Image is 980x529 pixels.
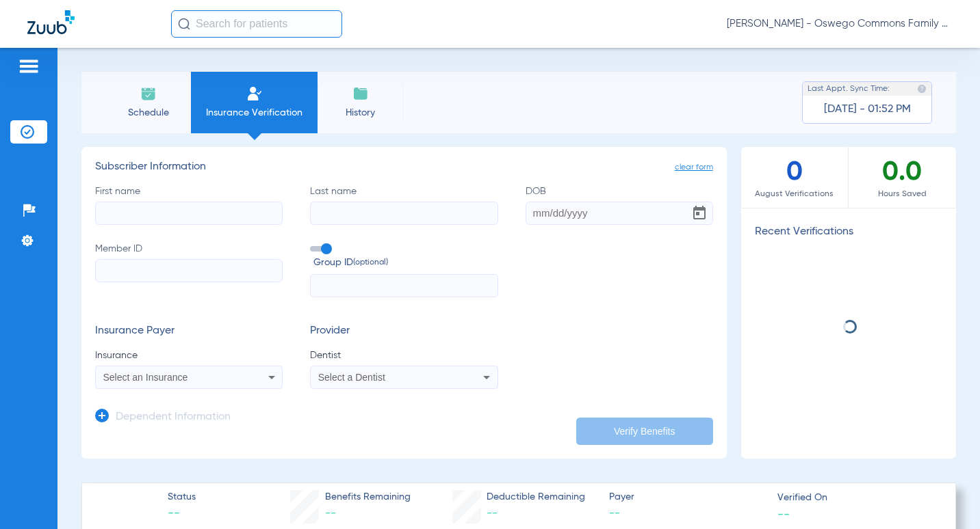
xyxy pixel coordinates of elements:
[201,106,307,120] span: Insurance Verification
[526,202,713,225] input: DOBOpen calendar
[849,147,956,208] div: 0.0
[487,508,498,519] span: --
[246,85,263,102] img: Manual Insurance Verification
[777,491,934,505] span: Verified On
[325,508,336,519] span: --
[310,349,498,362] span: Dentist
[310,185,498,225] label: Last name
[310,325,498,338] h3: Provider
[352,85,369,102] img: History
[310,202,498,225] input: Last name
[808,82,890,96] span: Last Appt. Sync Time:
[609,490,766,504] span: Payer
[526,185,713,225] label: DOB
[824,103,911,116] span: [DATE] - 01:52 PM
[168,505,196,522] span: --
[95,242,283,298] label: Member ID
[116,106,181,120] span: Schedule
[313,256,498,270] span: Group ID
[353,256,388,270] small: (optional)
[609,505,766,522] span: --
[576,418,713,445] button: Verify Benefits
[741,187,848,201] span: August Verifications
[95,202,283,225] input: First name
[917,84,927,94] img: last sync help info
[95,349,283,362] span: Insurance
[18,58,40,74] img: hamburger-icon
[849,187,956,201] span: Hours Saved
[675,161,713,174] span: clear form
[95,325,283,338] h3: Insurance Payer
[777,506,790,521] span: --
[178,18,190,30] img: Search Icon
[171,10,342,38] input: Search for patients
[116,411,231,424] h3: Dependent Information
[328,106,393,120] span: History
[741,226,956,239] h3: Recent Verifications
[686,200,713,227] button: Open calendar
[27,10,75,34] img: Zuub Logo
[95,185,283,225] label: First name
[487,490,585,504] span: Deductible Remaining
[95,161,713,174] h3: Subscriber Information
[168,490,196,504] span: Status
[140,85,157,102] img: Schedule
[318,372,385,383] span: Select a Dentist
[103,372,188,383] span: Select an Insurance
[727,17,953,31] span: [PERSON_NAME] - Oswego Commons Family Dental
[741,147,849,208] div: 0
[325,490,411,504] span: Benefits Remaining
[95,259,283,282] input: Member ID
